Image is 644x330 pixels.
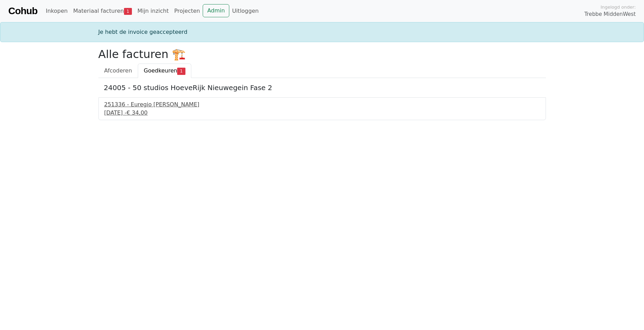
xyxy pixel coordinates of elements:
[104,100,540,109] div: 251336 - Euregio [PERSON_NAME]
[43,4,70,18] a: Inkopen
[94,28,550,36] div: Je hebt de invoice geaccepteerd
[584,10,636,18] span: Trebbe MiddenWest
[104,109,540,117] div: [DATE] -
[171,4,203,18] a: Projecten
[203,4,229,17] a: Admin
[104,84,540,92] h5: 24005 - 50 studios HoeveRijk Nieuwegein Fase 2
[98,48,546,61] h2: Alle facturen 🏗️
[138,64,191,78] a: Goedkeuren1
[70,4,135,18] a: Materiaal facturen1
[104,67,132,74] span: Afcoderen
[600,4,636,10] span: Ingelogd onder:
[98,64,138,78] a: Afcoderen
[144,67,177,74] span: Goedkeuren
[126,109,147,116] span: € 34,00
[229,4,261,18] a: Uitloggen
[177,68,185,75] span: 1
[135,4,172,18] a: Mijn inzicht
[8,3,37,19] a: Cohub
[104,100,540,117] a: 251336 - Euregio [PERSON_NAME][DATE] -€ 34,00
[124,8,132,15] span: 1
